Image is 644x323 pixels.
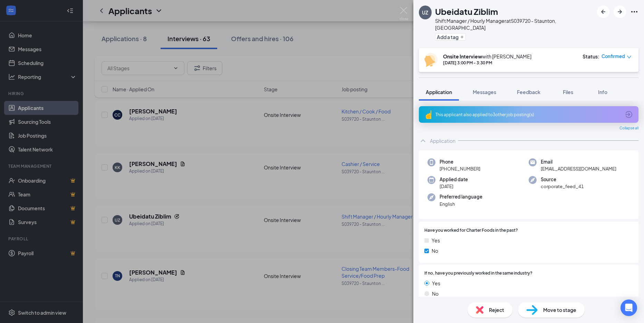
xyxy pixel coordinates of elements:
span: Phone [440,158,480,165]
span: Applied date [440,176,468,183]
div: Open Intercom Messenger [621,299,637,316]
span: Source [541,176,584,183]
div: This applicant also applied to 3 other job posting(s) [435,112,621,118]
span: corporate_feed_41 [541,183,584,190]
span: No [432,290,439,297]
span: No [432,247,438,255]
b: Onsite Interview [443,53,482,59]
svg: ArrowCircle [625,110,633,119]
span: Have you worked for Charter Foods in the past? [424,227,518,234]
div: Status : [583,53,599,60]
div: with [PERSON_NAME] [443,53,531,60]
span: down [627,55,632,59]
span: If no, have you previously worked in the same industry? [424,270,532,277]
svg: ArrowRight [616,8,624,16]
div: UZ [422,9,428,16]
button: ArrowLeftNew [597,6,609,18]
h1: Ubeidatu Ziblim [435,6,498,17]
button: PlusAdd a tag [435,33,466,40]
div: Shift Manager / Hourly Manager at S039720 - Staunton, [GEOGRAPHIC_DATA] [435,17,594,31]
span: Email [541,158,616,165]
span: Feedback [517,89,540,95]
span: Collapse all [619,126,638,131]
span: Files [563,89,573,95]
span: Confirmed [602,53,625,60]
span: Application [426,89,452,95]
span: Info [598,89,607,95]
span: Reject [489,306,504,314]
span: Yes [432,237,440,244]
span: Move to stage [543,306,576,314]
svg: Ellipses [630,8,638,16]
span: English [440,201,482,207]
button: ArrowRight [614,6,626,18]
span: [EMAIL_ADDRESS][DOMAIN_NAME] [541,165,616,172]
span: Messages [473,89,496,95]
div: Application [430,137,455,144]
span: Preferred language [440,193,482,200]
svg: ChevronUp [419,137,427,145]
span: [PHONE_NUMBER] [440,165,480,172]
svg: ArrowLeftNew [599,8,607,16]
svg: Plus [460,35,464,39]
span: [DATE] [440,183,468,190]
span: Yes [432,279,440,287]
div: [DATE] 3:00 PM - 3:30 PM [443,60,531,66]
